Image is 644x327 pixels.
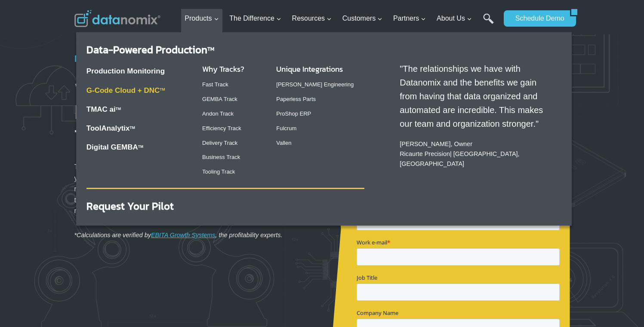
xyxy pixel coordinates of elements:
[202,63,244,75] a: Why Tracks?
[276,140,291,146] a: Vallen
[207,45,214,53] sup: TM
[151,232,216,238] a: EBITA Growth Systems
[138,144,143,149] sup: TM
[74,155,295,217] p: There are a lot of variables when it comes to investing in automation for your manufacturing faci...
[86,86,165,95] a: G-Code Cloud + DNCTM
[342,13,382,24] span: Customers
[116,107,121,111] sup: TM
[74,79,295,144] h1: Which Technology Makes the Most Sense for Your Facility?
[202,81,228,88] a: Fast Track
[160,87,165,92] sup: TM
[400,62,553,131] p: "The relationships we have with Datanomix and the benefits we gain from having that data organize...
[130,125,135,130] a: TM
[276,96,316,102] a: Paperless Parts
[483,13,494,33] a: Search
[86,143,143,151] a: Digital GEMBATM
[74,232,283,238] em: *Calculations are verified by , the profitability experts.
[86,67,165,75] a: Production Monitoring
[74,10,160,27] img: Datanomix
[181,5,499,33] nav: Primary Navigation
[202,96,237,102] a: GEMBA Track
[86,199,174,214] a: Request Your Pilot
[86,42,214,57] a: Data-Powered ProductionTM
[202,125,241,131] a: Efficiency Track
[202,110,234,117] a: Andon Track
[202,140,237,146] a: Delivery Track
[400,139,553,169] p: [PERSON_NAME], Owner | [GEOGRAPHIC_DATA], [GEOGRAPHIC_DATA]
[400,150,450,157] a: Ricaurte Precision
[276,125,296,131] a: Fulcrum
[276,63,364,75] h3: Unique Integrations
[276,81,354,88] a: [PERSON_NAME] Engineering
[229,13,281,24] span: The Difference
[393,13,426,24] span: Partners
[74,52,315,66] h4: Manufacturing Automation Investment Calculator
[202,154,240,160] a: Business Track
[504,10,570,27] a: Schedule Demo
[292,13,332,24] span: Resources
[437,13,472,24] span: About Us
[202,168,235,175] a: Tooling Track
[86,105,121,113] a: TMAC aiTM
[276,110,311,117] a: ProShop ERP
[86,124,130,132] a: ToolAnalytix
[185,13,219,24] span: Products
